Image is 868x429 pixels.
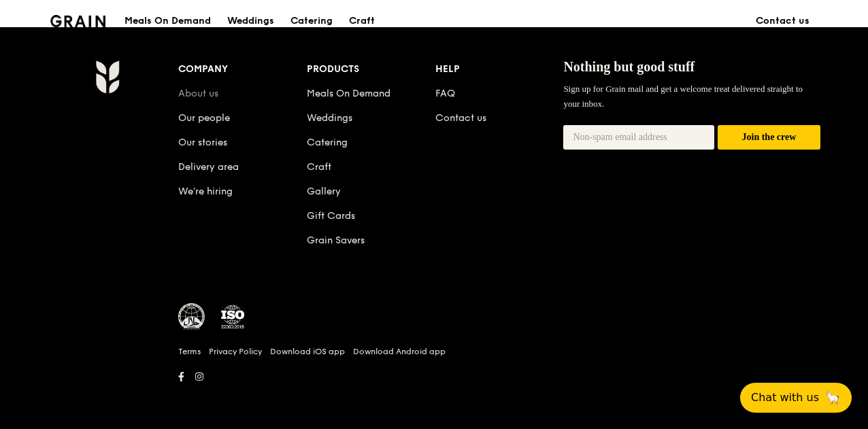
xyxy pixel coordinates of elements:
[307,210,355,222] a: Gift Cards
[178,346,201,357] a: Terms
[178,161,239,173] a: Delivery area
[282,1,341,41] a: Catering
[178,112,230,124] a: Our people
[341,1,383,41] a: Craft
[307,60,435,79] div: Products
[353,346,446,357] a: Download Android app
[219,303,246,330] img: ISO Certified
[563,84,803,109] span: Sign up for Grain mail and get a welcome treat delivered straight to your inbox.
[307,235,365,246] a: Grain Savers
[178,60,307,79] div: Company
[435,60,564,79] div: Help
[307,112,352,124] a: Weddings
[178,186,233,197] a: We’re hiring
[50,15,105,27] img: Grain
[563,59,695,74] span: Nothing but good stuff
[740,383,852,413] button: Chat with us🦙
[563,125,714,150] input: Non-spam email address
[42,386,826,397] h6: Revision
[349,1,375,41] div: Craft
[95,60,119,94] img: Grain
[270,346,345,357] a: Download iOS app
[124,1,211,41] div: Meals On Demand
[219,1,282,41] a: Weddings
[435,88,455,99] a: FAQ
[209,346,262,357] a: Privacy Policy
[290,1,333,41] div: Catering
[435,112,486,124] a: Contact us
[307,88,390,99] a: Meals On Demand
[227,1,274,41] div: Weddings
[307,137,348,148] a: Catering
[307,161,331,173] a: Craft
[718,125,820,150] button: Join the crew
[748,1,818,41] a: Contact us
[307,186,341,197] a: Gallery
[824,390,841,406] span: 🦙
[178,137,227,148] a: Our stories
[751,390,819,406] span: Chat with us
[178,88,218,99] a: About us
[178,303,205,330] img: MUIS Halal Certified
